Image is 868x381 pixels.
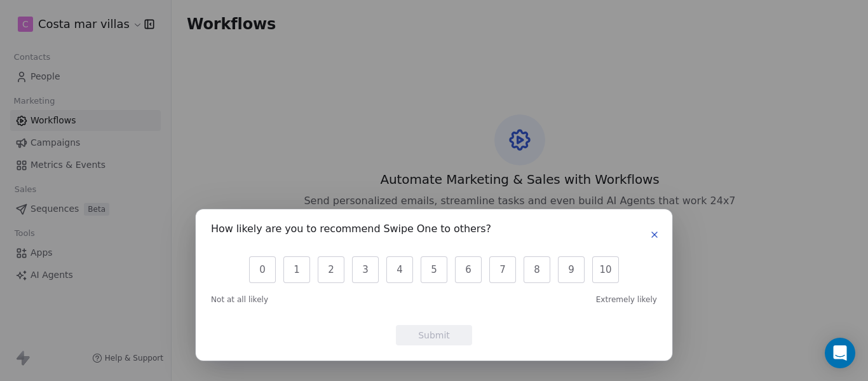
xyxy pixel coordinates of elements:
button: 10 [592,256,619,283]
button: Submit [396,325,472,345]
h1: How likely are you to recommend Swipe One to others? [211,225,491,237]
button: 5 [421,256,447,283]
span: Extremely likely [596,294,657,305]
button: 1 [283,256,310,283]
button: 2 [318,256,344,283]
button: 9 [558,256,585,283]
button: 8 [524,256,550,283]
button: 4 [386,256,413,283]
button: 6 [455,256,482,283]
span: Not at all likely [211,294,268,305]
button: 7 [489,256,516,283]
button: 0 [249,256,276,283]
button: 3 [352,256,379,283]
